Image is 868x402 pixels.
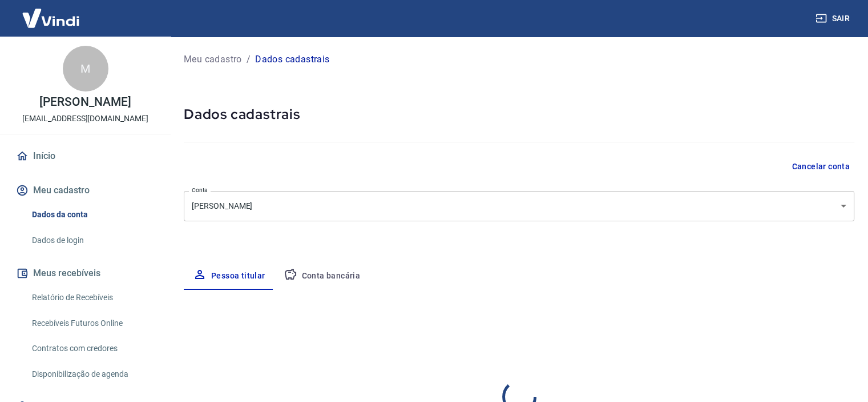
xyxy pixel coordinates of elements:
a: Relatório de Recebíveis [27,286,157,309]
div: M [63,46,108,91]
div: [PERSON_NAME] [184,191,854,221]
a: Meu cadastro [184,53,242,66]
img: Vindi [14,1,88,35]
a: Dados de login [27,229,157,252]
p: [PERSON_NAME] [39,96,131,108]
h5: Dados cadastrais [184,105,854,124]
p: [EMAIL_ADDRESS][DOMAIN_NAME] [22,113,148,125]
button: Sair [813,8,854,29]
button: Meus recebíveis [14,261,157,286]
button: Cancelar conta [787,156,854,177]
a: Dados da conta [27,203,157,226]
button: Conta bancária [274,262,370,290]
button: Meu cadastro [14,178,157,203]
label: Conta [192,186,208,194]
a: Disponibilização de agenda [27,363,157,386]
p: Dados cadastrais [255,53,329,66]
a: Início [14,144,157,169]
a: Contratos com credores [27,337,157,360]
button: Pessoa titular [184,262,274,290]
a: Recebíveis Futuros Online [27,312,157,335]
p: / [247,53,251,66]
